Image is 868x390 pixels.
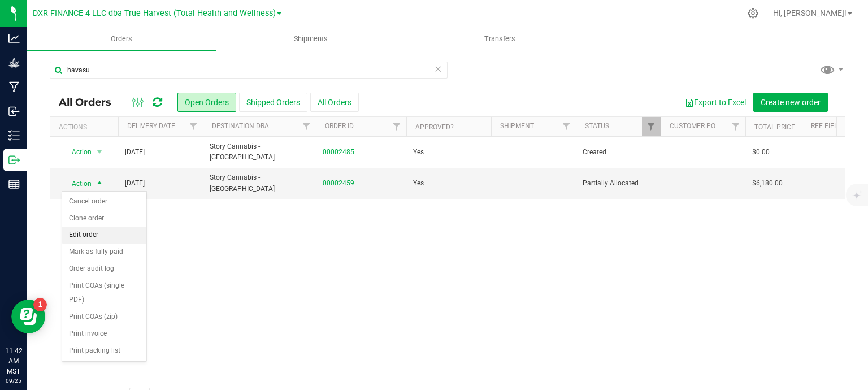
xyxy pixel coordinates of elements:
inline-svg: Grow [8,57,20,68]
button: Export to Excel [678,93,753,112]
a: Shipment [500,122,534,130]
p: 11:42 AM MST [5,346,22,376]
button: Create new order [753,93,828,112]
a: Filter [557,117,576,136]
a: 00002485 [323,147,354,158]
inline-svg: Manufacturing [8,81,20,93]
li: Clone order [62,210,146,227]
li: Order audit log [62,261,146,278]
span: Action [62,144,92,160]
div: Actions [59,123,114,131]
span: Shipments [279,34,343,44]
span: Clear [434,62,442,76]
a: Status [585,122,609,130]
a: Filter [727,117,745,136]
li: Print COAs (single PDF) [62,278,146,309]
a: Filter [184,117,203,136]
inline-svg: Reports [8,179,20,190]
a: Order ID [325,122,354,130]
span: Action [62,176,92,192]
span: Yes [413,147,424,158]
span: All Orders [59,96,123,109]
span: Story Cannabis - [GEOGRAPHIC_DATA] [210,172,309,194]
a: Approved? [415,123,454,131]
li: Mark as fully paid [62,244,146,261]
span: DXR FINANCE 4 LLC dba True Harvest (Total Health and Wellness) [33,8,276,18]
a: Filter [388,117,406,136]
span: Story Cannabis - [GEOGRAPHIC_DATA] [210,141,309,163]
span: $6,180.00 [752,178,783,189]
a: Customer PO [670,122,715,130]
span: Create new order [761,98,821,107]
li: Print packing list [62,343,146,359]
inline-svg: Inventory [8,130,20,141]
button: All Orders [310,93,359,112]
li: Print invoice [62,326,146,343]
button: Shipped Orders [239,93,307,112]
p: 09/25 [5,376,22,385]
a: Delivery Date [127,122,175,130]
span: Orders [96,34,147,44]
span: [DATE] [125,178,145,189]
iframe: Resource center [11,300,45,333]
span: Yes [413,178,424,189]
div: Manage settings [746,8,760,19]
inline-svg: Inbound [8,106,20,117]
inline-svg: Analytics [8,33,20,44]
li: Edit order [62,227,146,244]
a: 00002459 [323,178,354,189]
span: select [93,144,107,160]
a: Filter [297,117,316,136]
a: Filter [642,117,661,136]
inline-svg: Outbound [8,154,20,166]
a: Ref Field 1 [811,122,848,130]
a: Shipments [216,27,406,51]
span: Created [583,147,654,158]
a: Transfers [406,27,595,51]
span: Hi, [PERSON_NAME]! [773,8,847,18]
li: Print COAs (zip) [62,309,146,326]
span: Transfers [469,34,531,44]
span: $0.00 [752,147,770,158]
span: Partially Allocated [583,178,654,189]
input: Search Order ID, Destination, Customer PO... [50,62,448,79]
a: Orders [27,27,216,51]
span: [DATE] [125,147,145,158]
a: Destination DBA [212,122,269,130]
a: Total Price [754,123,795,131]
li: Cancel order [62,193,146,210]
iframe: Resource center unread badge [33,298,47,311]
span: select [93,176,107,192]
button: Open Orders [177,93,236,112]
